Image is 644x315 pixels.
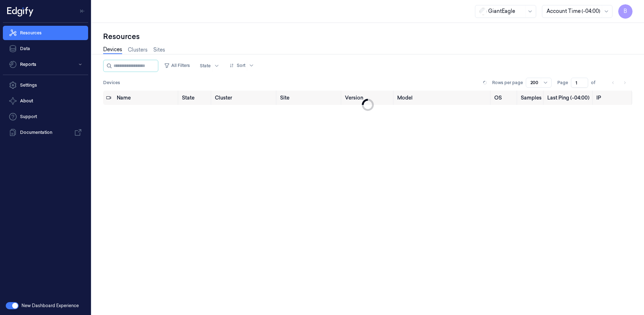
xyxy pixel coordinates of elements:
[277,91,342,105] th: Site
[77,5,88,17] button: Toggle Navigation
[161,60,193,71] button: All Filters
[618,4,633,19] button: B
[591,79,602,86] span: of
[3,26,88,40] a: Resources
[518,91,544,105] th: Samples
[3,57,88,72] button: Reports
[179,91,212,105] th: State
[3,110,88,124] a: Support
[593,91,633,105] th: IP
[492,79,523,86] p: Rows per page
[128,46,148,54] a: Clusters
[3,78,88,92] a: Settings
[212,91,277,105] th: Cluster
[394,91,491,105] th: Model
[3,42,88,56] a: Data
[544,91,594,105] th: Last Ping (-04:00)
[557,79,568,86] span: Page
[3,125,88,140] a: Documentation
[3,94,88,108] button: About
[114,91,179,105] th: Name
[103,46,122,54] a: Devices
[103,31,633,42] div: Resources
[103,79,120,86] span: Devices
[491,91,518,105] th: OS
[153,46,165,54] a: Sites
[342,91,394,105] th: Version
[608,78,630,88] nav: pagination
